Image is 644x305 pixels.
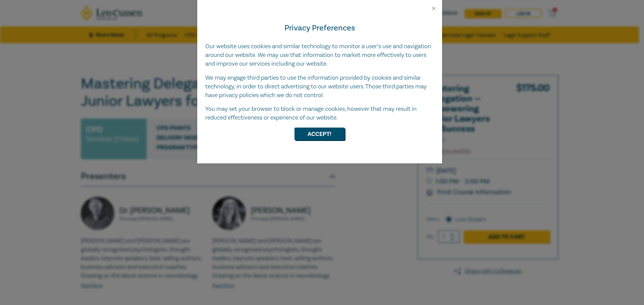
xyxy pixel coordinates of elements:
[205,105,434,122] p: You may set your browser to block or manage cookies, however that may result in reduced effective...
[205,42,434,68] p: Our website uses cookies and similar technology to monitor a user’s use and navigation around our...
[431,5,437,11] button: Close
[294,128,345,140] button: Accept!
[205,22,434,34] h4: Privacy Preferences
[205,74,434,100] p: We may engage third parties to use the information provided by cookies and similar technology, in...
